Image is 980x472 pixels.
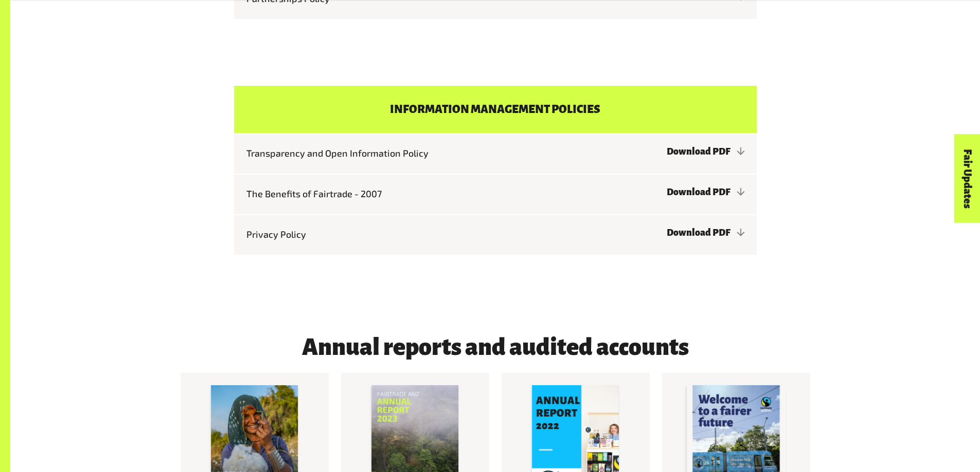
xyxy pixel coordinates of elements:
[181,334,810,360] h4: Annual reports and audited accounts
[667,187,744,197] a: Download PDF
[234,86,757,133] h4: Information management policies
[667,228,744,238] a: Download PDF
[667,146,744,157] a: Download PDF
